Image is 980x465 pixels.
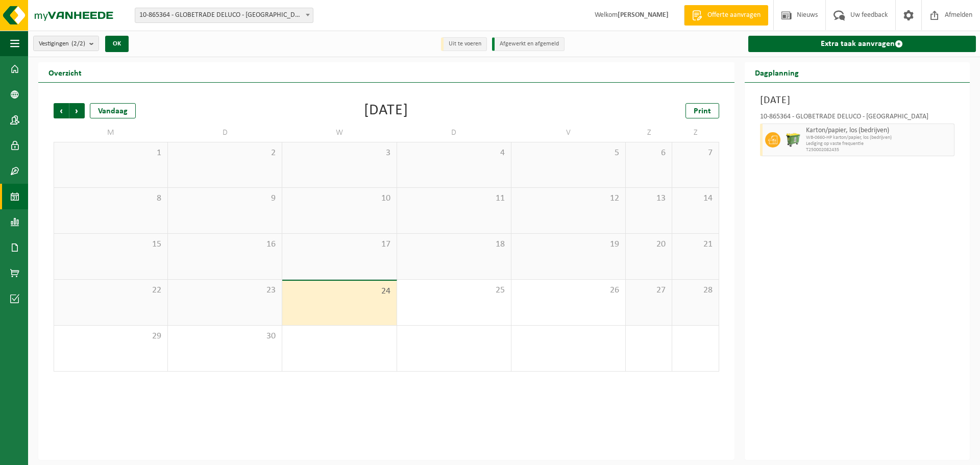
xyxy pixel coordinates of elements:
[287,148,391,159] span: 3
[282,124,397,142] td: W
[760,93,954,108] h3: [DATE]
[38,62,92,82] h2: Overzicht
[33,36,99,51] button: Vestigingen(2/2)
[677,239,713,250] span: 21
[287,239,391,250] span: 17
[631,239,667,250] span: 20
[677,285,713,296] span: 28
[618,11,669,19] strong: [PERSON_NAME]
[760,113,954,124] div: 10-865364 - GLOBETRADE DELUCO - [GEOGRAPHIC_DATA]
[631,285,667,296] span: 27
[173,193,277,204] span: 9
[677,148,713,159] span: 7
[135,8,313,23] span: 10-865364 - GLOBETRADE DELUCO - KORTRIJK
[402,148,506,159] span: 4
[173,239,277,250] span: 16
[684,5,768,26] a: Offerte aanvragen
[806,141,951,147] span: Lediging op vaste frequentie
[517,193,620,204] span: 12
[69,103,85,118] span: Volgende
[402,193,506,204] span: 11
[631,148,667,159] span: 6
[402,239,506,250] span: 18
[786,132,801,148] img: WB-0660-HPE-GN-50
[39,36,85,52] span: Vestigingen
[517,239,620,250] span: 19
[631,193,667,204] span: 13
[517,148,620,159] span: 5
[694,107,711,115] span: Print
[517,285,620,296] span: 26
[705,10,763,20] span: Offerte aanvragen
[105,36,129,52] button: OK
[71,40,85,47] count: (2/2)
[626,124,672,142] td: Z
[54,124,168,142] td: M
[90,103,136,118] div: Vandaag
[287,286,391,297] span: 24
[364,103,408,118] div: [DATE]
[59,285,162,296] span: 22
[745,62,809,82] h2: Dagplanning
[173,331,277,342] span: 30
[685,103,719,118] a: Print
[135,8,313,22] span: 10-865364 - GLOBETRADE DELUCO - KORTRIJK
[672,124,719,142] td: Z
[287,193,391,204] span: 10
[806,147,951,153] span: T250002082435
[677,193,713,204] span: 14
[748,36,976,52] a: Extra taak aanvragen
[173,148,277,159] span: 2
[441,37,487,51] li: Uit te voeren
[54,103,69,118] span: Vorige
[59,148,162,159] span: 1
[806,135,951,141] span: WB-0660-HP karton/papier, los (bedrijven)
[59,331,162,342] span: 29
[168,124,282,142] td: D
[402,285,506,296] span: 25
[59,239,162,250] span: 15
[806,127,951,135] span: Karton/papier, los (bedrijven)
[59,193,162,204] span: 8
[173,285,277,296] span: 23
[492,37,565,51] li: Afgewerkt en afgemeld
[397,124,511,142] td: D
[511,124,626,142] td: V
